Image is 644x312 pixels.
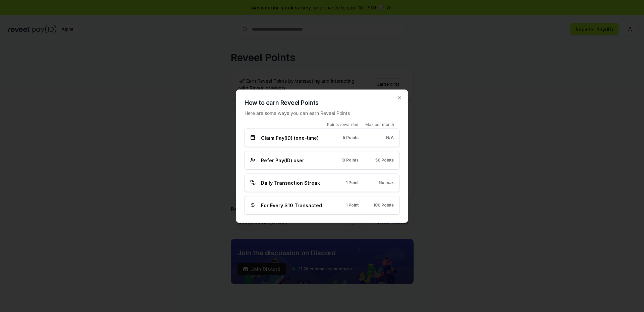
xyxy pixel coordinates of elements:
[346,203,359,208] span: 1 Point
[343,135,359,140] span: 5 Points
[375,158,394,163] span: 50 Points
[379,180,394,185] span: No max
[245,98,399,107] h2: How to earn Reveel Points
[386,135,394,140] span: N/A
[245,109,399,116] p: Here are some ways you can earn Reveel Points
[341,158,359,163] span: 10 Points
[327,122,358,127] span: Points rewarded
[261,202,322,209] span: For Every $10 Transacted
[261,157,304,164] span: Refer Pay(ID) user
[346,180,359,185] span: 1 Point
[261,179,320,186] span: Daily Transaction Streak
[261,134,319,141] span: Claim Pay(ID) (one-time)
[373,203,394,208] span: 100 Points
[365,122,394,127] span: Max per month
